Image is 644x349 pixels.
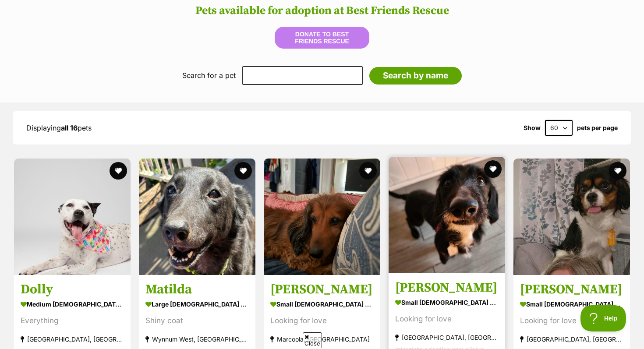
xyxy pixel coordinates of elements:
div: [GEOGRAPHIC_DATA], [GEOGRAPHIC_DATA] [520,333,623,345]
button: favourite [110,162,127,180]
h3: Matilda [145,281,249,298]
div: [GEOGRAPHIC_DATA], [GEOGRAPHIC_DATA] [21,333,124,345]
img: Matilda [139,159,255,275]
div: [GEOGRAPHIC_DATA], [GEOGRAPHIC_DATA] [395,331,499,343]
img: Alfie [513,159,630,275]
div: Everything [21,315,124,327]
h3: [PERSON_NAME] [395,279,499,296]
span: Displaying pets [26,123,92,132]
div: Wynnum West, [GEOGRAPHIC_DATA] [145,333,249,345]
h3: Dolly [21,281,124,298]
img: Pierre [264,159,380,275]
img: Dolly [14,159,131,275]
span: Close [303,332,322,348]
label: Search for a pet [182,71,236,79]
input: Search by name [369,67,462,85]
button: favourite [234,162,252,180]
div: Shiny coat [145,315,249,327]
strong: all 16 [61,123,78,132]
button: favourite [609,162,626,180]
div: small [DEMOGRAPHIC_DATA] Dog [270,298,374,310]
button: favourite [359,162,377,180]
label: pets per page [577,124,618,131]
div: Marcoola, [GEOGRAPHIC_DATA] [270,333,374,345]
div: Looking for love [520,315,623,327]
div: Looking for love [395,313,499,325]
button: Donate to Best Friends Rescue [275,27,369,49]
div: small [DEMOGRAPHIC_DATA] Dog [520,298,623,310]
h3: [PERSON_NAME] [520,281,623,298]
div: medium [DEMOGRAPHIC_DATA] Dog [21,298,124,310]
h2: Pets available for adoption at Best Friends Rescue [9,4,635,18]
div: large [DEMOGRAPHIC_DATA] Dog [145,298,249,310]
h3: [PERSON_NAME] [270,281,374,298]
button: favourite [484,160,502,178]
img: Milo [389,157,505,273]
iframe: Help Scout Beacon - Open [580,305,626,331]
span: Show [524,124,541,131]
div: small [DEMOGRAPHIC_DATA] Dog [395,296,499,309]
div: Looking for love [270,315,374,327]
